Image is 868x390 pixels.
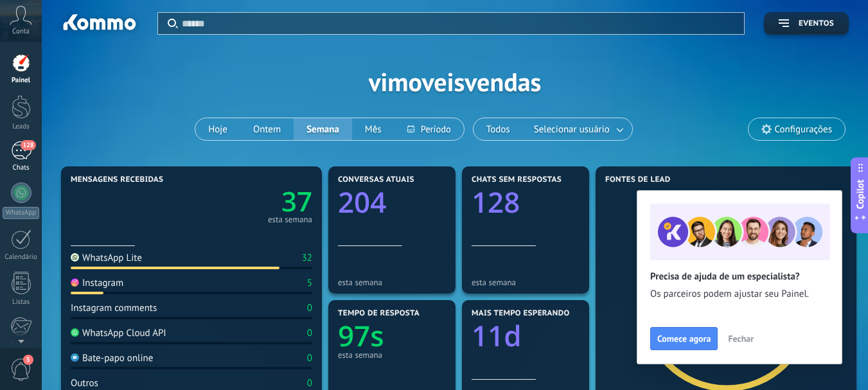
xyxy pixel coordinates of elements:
text: 128 [472,182,520,221]
div: Outros [71,377,98,389]
span: Fechar [728,334,754,343]
div: 0 [307,352,312,364]
button: Hoje [195,118,240,140]
span: Mais tempo esperando [472,309,570,318]
div: 0 [307,327,312,339]
button: Ontem [240,118,294,140]
img: WhatsApp Lite [71,253,79,261]
text: 37 [281,183,312,220]
div: Painel [3,76,40,85]
div: esta semana [268,217,312,223]
span: Copilot [854,179,867,209]
div: Chats [3,164,40,172]
text: 11d [472,316,522,355]
div: Instagram comments [71,302,157,314]
span: Eventos [799,19,834,28]
span: Tempo de resposta [338,309,420,318]
div: Instagram [71,277,123,289]
div: 0 [307,302,312,314]
a: 37 [191,183,312,220]
span: 3 [23,355,33,365]
button: Selecionar usuário [523,118,632,140]
div: Bate-papo online [71,352,153,364]
span: Configurações [775,124,832,135]
button: Todos [474,118,523,140]
div: 0 [307,377,312,389]
img: Instagram [71,278,79,287]
span: Conversas atuais [338,175,414,184]
span: Fontes de lead [605,175,671,184]
button: Período [394,118,464,140]
div: esta semana [338,350,446,360]
img: Bate-papo online [71,353,79,362]
div: 32 [302,252,312,264]
div: WhatsApp Cloud API [71,327,166,339]
button: Semana [294,118,352,140]
div: WhatsApp [3,207,39,219]
text: 204 [338,182,386,221]
button: Fechar [722,329,759,348]
button: Comece agora [650,327,718,350]
div: WhatsApp Lite [71,252,142,264]
span: 128 [21,140,35,150]
span: Conta [12,28,30,36]
div: esta semana [472,278,580,287]
span: Comece agora [657,334,711,343]
div: esta semana [338,278,446,287]
text: 97s [338,316,384,355]
a: 11d [472,316,580,355]
img: WhatsApp Cloud API [71,328,79,337]
span: Os parceiros podem ajustar seu Painel. [650,288,829,301]
div: Leads [3,123,40,131]
span: Chats sem respostas [472,175,562,184]
div: Calendário [3,253,40,261]
div: 5 [307,277,312,289]
div: Listas [3,298,40,306]
button: Eventos [764,12,849,35]
h2: Precisa de ajuda de um especialista? [650,270,829,283]
button: Mês [352,118,394,140]
span: Mensagens recebidas [71,175,163,184]
span: Selecionar usuário [531,121,612,138]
